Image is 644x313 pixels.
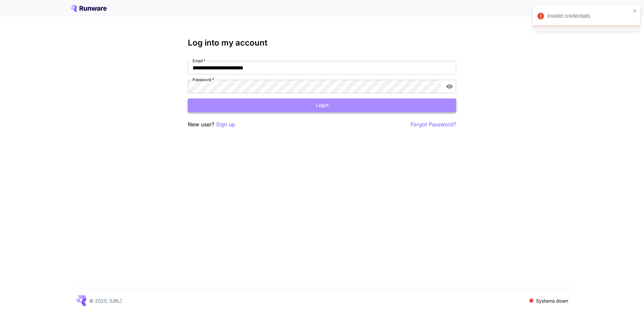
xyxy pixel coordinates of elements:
button: Login [188,99,456,112]
div: Invalid credentials [547,12,631,20]
button: toggle password visibility [443,80,455,92]
button: Forgot Password? [411,120,456,129]
label: Email [193,58,206,64]
p: © 2025, [URL] [89,297,122,304]
button: close [633,8,637,13]
label: Password [193,77,214,82]
button: Sign up [216,120,235,129]
p: Systems down [536,297,568,304]
p: New user? [188,120,235,129]
h3: Log into my account [188,38,456,48]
